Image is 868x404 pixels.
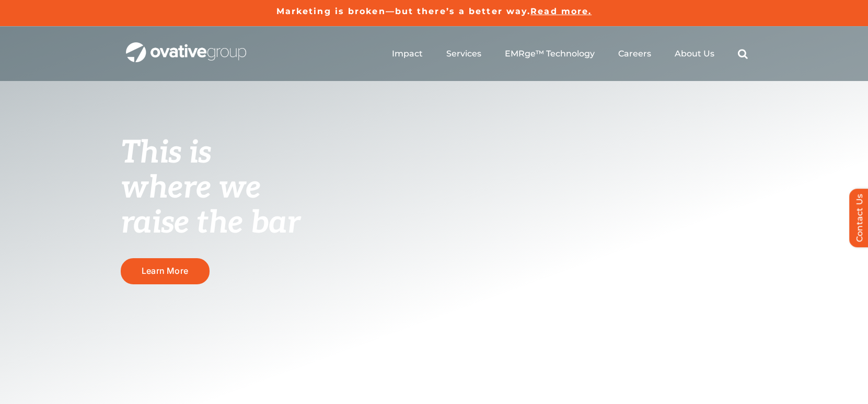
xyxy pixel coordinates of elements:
[126,41,246,51] a: OG_Full_horizontal_WHT
[121,169,300,242] span: where we raise the bar
[142,266,188,276] span: Learn More
[505,49,595,59] a: EMRge™ Technology
[530,6,592,16] a: Read more.
[276,6,531,16] a: Marketing is broken—but there’s a better way.
[675,49,714,59] a: About Us
[738,49,748,59] a: Search
[392,37,748,71] nav: Menu
[392,49,423,59] a: Impact
[121,258,210,284] a: Learn More
[618,49,651,59] a: Careers
[446,49,481,59] a: Services
[121,134,212,172] span: This is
